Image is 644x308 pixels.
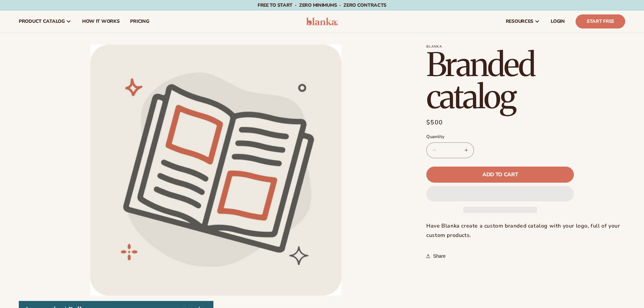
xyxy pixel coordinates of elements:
[77,11,125,32] a: How It Works
[258,2,386,8] span: Free to start · ZERO minimums · ZERO contracts
[576,14,625,28] a: Start Free
[13,11,77,32] a: product catalog
[426,49,625,113] h1: Branded catalog
[545,11,570,32] a: LOGIN
[19,19,65,24] span: product catalog
[482,172,518,177] span: Add to cart
[82,19,120,24] span: How It Works
[426,249,447,263] button: Share
[500,11,545,32] a: resources
[306,17,338,25] img: logo
[426,221,625,241] div: Have Blanka create a custom branded catalog with your logo, full of your custom products.
[125,11,154,32] a: pricing
[130,19,149,24] span: pricing
[551,19,565,24] span: LOGIN
[426,167,574,183] button: Add to cart
[426,134,574,140] label: Quantity
[506,19,533,24] span: resources
[426,118,443,127] span: $500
